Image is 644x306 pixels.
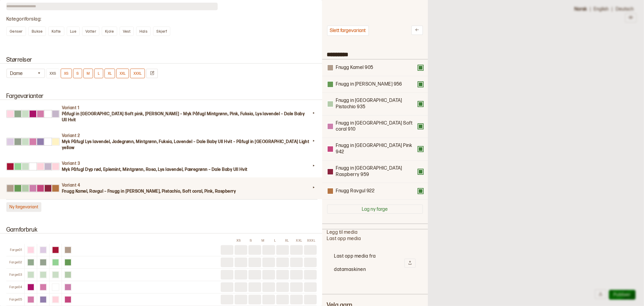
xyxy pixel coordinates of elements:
[322,76,428,93] div: Fnugg in [PERSON_NAME] 956
[322,116,428,138] div: Fnugg in [GEOGRAPHIC_DATA] Soft coral 910
[6,69,45,78] button: Dame
[336,188,375,194] div: Fnugg Ravgul 922
[294,239,305,243] div: XXL
[62,188,311,194] h3: Fnugg Kamel, Ravgul – Fnugg in [PERSON_NAME], Pistachio, Soft coral, Pink, Raspberry
[322,138,428,161] div: Fnugg in [GEOGRAPHIC_DATA] Pink 942
[61,69,72,78] button: XS
[6,248,24,252] div: Farge 01
[282,239,293,243] div: XL
[139,29,147,34] span: Hals
[83,69,93,78] button: M
[6,285,24,289] div: Farge 04
[336,98,417,110] div: Fnugg in [GEOGRAPHIC_DATA] Pistachio 935
[322,93,428,116] div: Fnugg in [GEOGRAPHIC_DATA] Pistachio 935
[10,29,23,34] span: Genser
[94,69,103,78] button: L
[62,167,311,173] h3: Myk Påfugl Dyp rød, Eplemint, Mintgrønn, Rosa, Lys lavendel, Pæregrønn – Dale Baby Ull Hvit
[327,204,423,214] button: Lag ny farge
[6,260,24,265] div: Farge 02
[258,239,268,243] div: M
[105,29,114,34] span: Kjole
[270,239,280,243] div: L
[336,120,417,133] div: Fnugg in [GEOGRAPHIC_DATA] Soft coral 910
[327,25,369,36] button: Slett fargevariant
[6,273,24,277] div: Farge 03
[336,65,373,71] div: Fnugg Kamel 905
[336,143,417,155] div: Fnugg in [GEOGRAPHIC_DATA] Pink 942
[130,69,145,78] button: XXXL
[6,202,41,212] button: Ny fargevariant
[306,239,317,243] div: XXXL
[85,29,96,34] span: Votter
[46,69,59,78] button: XXS
[62,182,311,188] h4: Variant 4
[156,29,167,34] span: Skjerf
[62,161,311,167] h4: Variant 3
[62,111,311,123] h3: Påfugl in [GEOGRAPHIC_DATA] Soft pink, [PERSON_NAME] – Myk Påfugl Mintgrønn, Pink, Fuksia, Lys la...
[336,165,417,178] div: Fnugg in [GEOGRAPHIC_DATA] Raspberry 959
[62,139,311,151] h3: Myk Påfugl Lys lavendel, Jadegrønn, Mintgrønn, Fuksia, Lavendel – Dale Baby Ull Hvit – Påfugl in ...
[32,29,43,34] span: Bukse
[322,161,428,183] div: Fnugg in [GEOGRAPHIC_DATA] Raspberry 959
[322,183,428,200] div: Fnugg Ravgul 922
[6,298,24,302] div: Farge 05
[62,105,311,111] h4: Variant 1
[150,71,154,75] svg: Endre størrelser
[245,239,256,243] div: S
[233,239,244,243] div: XS
[327,229,423,284] div: Legg til media Last opp media
[62,133,311,139] h4: Variant 2
[336,81,402,88] div: Fnugg in [PERSON_NAME] 956
[70,29,76,34] span: Lue
[334,250,404,276] h2: Last opp media fra datamaskinen
[6,16,317,23] div: Kategoriforslag :
[52,29,61,34] span: Kofte
[123,29,130,34] span: Vest
[116,69,129,78] button: XXL
[73,69,82,78] button: S
[322,60,428,76] div: Fnugg Kamel 905
[104,69,115,78] button: XL
[146,69,158,78] button: Endre størrelser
